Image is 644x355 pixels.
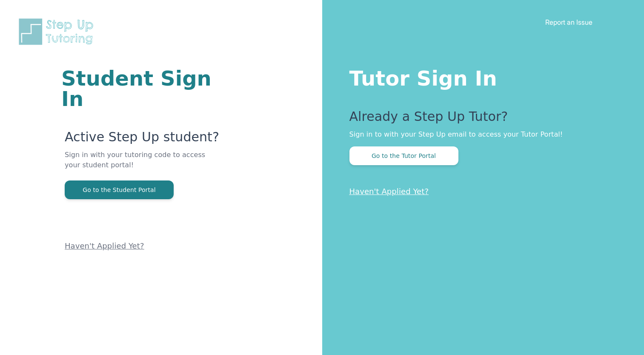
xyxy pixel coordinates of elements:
a: Haven't Applied Yet? [349,187,429,196]
p: Sign in with your tutoring code to access your student portal! [65,150,220,180]
p: Active Step Up student? [65,129,220,150]
a: Go to the Student Portal [65,186,174,194]
a: Go to the Tutor Portal [349,152,458,160]
button: Go to the Student Portal [65,180,174,199]
a: Haven't Applied Yet? [65,241,144,250]
p: Sign in to with your Step Up email to access your Tutor Portal! [349,129,610,140]
button: Go to the Tutor Portal [349,146,458,165]
h1: Student Sign In [61,68,220,109]
h1: Tutor Sign In [349,65,610,89]
p: Already a Step Up Tutor? [349,109,610,129]
a: Report an Issue [545,18,592,26]
img: Step Up Tutoring horizontal logo [17,17,99,46]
